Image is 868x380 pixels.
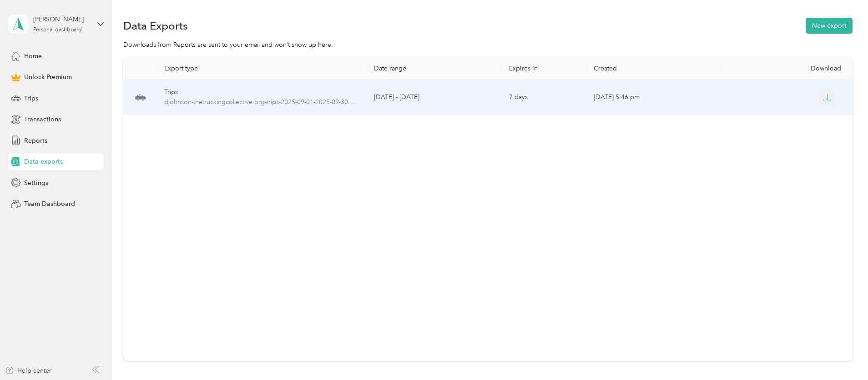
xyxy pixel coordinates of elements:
div: Downloads from Reports are sent to your email and won’t show up here. [123,40,853,50]
td: [DATE] 5:46 pm [586,80,722,115]
span: djohnson-thetruckingcollective.org-trips-2025-09-01-2025-09-30.xlsx [164,97,359,107]
span: Home [24,51,42,61]
th: Export type [157,57,367,80]
iframe: Everlance-gr Chat Button Frame [817,329,868,380]
span: Trips [24,94,38,103]
div: Trips [164,87,359,97]
span: Transactions [24,115,61,124]
span: Settings [24,178,48,188]
div: Personal dashboard [33,27,82,33]
span: Team Dashboard [24,199,75,209]
span: Reports [24,136,47,145]
span: Data exports [24,157,63,166]
div: [PERSON_NAME] [33,15,90,24]
th: Date range [367,57,502,80]
button: New export [806,18,853,34]
td: 7 days [502,80,586,115]
h1: Data Exports [123,21,188,30]
th: Expires in [502,57,586,80]
div: Download [729,65,849,72]
span: Unlock Premium [24,72,72,82]
button: Help center [5,366,51,375]
th: Created [586,57,722,80]
td: [DATE] - [DATE] [367,80,502,115]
